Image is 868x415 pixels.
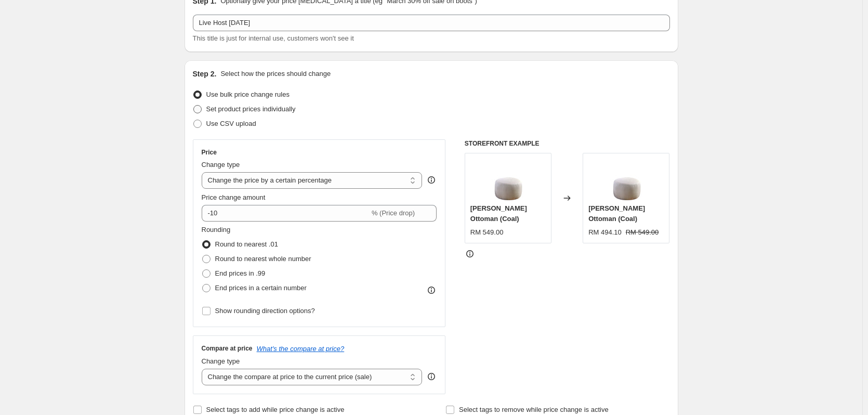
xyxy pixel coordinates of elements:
span: This title is just for internal use, customers won't see it [193,34,354,42]
span: Use bulk price change rules [206,90,290,98]
span: Show rounding direction options? [215,307,315,315]
span: [PERSON_NAME] Ottoman (Coal) [588,204,645,223]
span: End prices in .99 [215,269,266,277]
h2: Step 2. [193,69,217,79]
span: [PERSON_NAME] Ottoman (Coal) [470,204,527,223]
h6: STOREFRONT EXAMPLE [465,139,670,148]
div: RM 549.00 [470,227,504,238]
img: Dani_Large_Ottoman_-_Oat_80x.jpg [487,159,529,200]
img: Dani_Large_Ottoman_-_Oat_80x.jpg [606,159,647,200]
span: Change type [202,357,240,365]
span: Select tags to remove while price change is active [459,406,609,413]
span: Change type [202,161,240,168]
strike: RM 549.00 [626,227,659,238]
h3: Price [202,148,217,157]
span: Use CSV upload [206,120,256,127]
span: Round to nearest whole number [215,255,311,263]
span: Round to nearest .01 [215,240,278,248]
h3: Compare at price [202,344,253,353]
span: % (Price drop) [372,209,415,217]
span: Set product prices individually [206,105,296,113]
div: RM 494.10 [588,227,622,238]
button: What's the compare at price? [257,345,345,353]
span: Rounding [202,226,231,234]
input: 30% off holiday sale [193,15,670,31]
span: End prices in a certain number [215,284,307,292]
input: -15 [202,205,370,222]
span: Select tags to add while price change is active [206,406,345,413]
div: help [426,175,437,185]
span: Price change amount [202,193,266,201]
p: Select how the prices should change [220,69,331,79]
div: help [426,371,437,382]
